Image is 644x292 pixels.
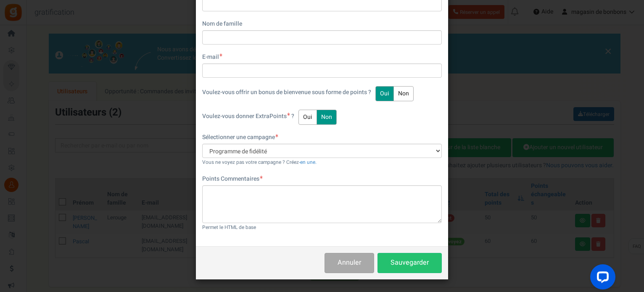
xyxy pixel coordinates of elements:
[299,159,317,166] a: -en une.
[202,159,299,166] font: Vous ne voyez pas votre campagne ? Créez
[202,53,219,61] font: E-mail
[202,19,242,28] font: Nom de famille
[317,110,337,125] button: Non
[202,88,371,97] font: Voulez-vous offrir un bonus de bienvenue sous forme de points ?
[391,258,429,268] font: Sauvegarder
[393,86,414,101] button: Non
[202,224,256,231] font: Permet le HTML de base
[375,86,394,101] button: Oui
[338,258,361,268] font: Annuler
[298,110,317,125] button: Oui
[202,174,259,183] font: Points Commentaires
[269,112,287,121] font: Points
[291,112,294,121] font: ?
[325,253,374,273] button: Annuler
[398,89,409,98] font: Non
[202,133,275,142] font: Sélectionner une campagne
[202,112,269,121] font: Voulez-vous donner Extra
[380,89,389,98] font: Oui
[303,113,312,121] font: Oui
[377,253,442,273] button: Sauvegarder
[321,113,332,121] font: Non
